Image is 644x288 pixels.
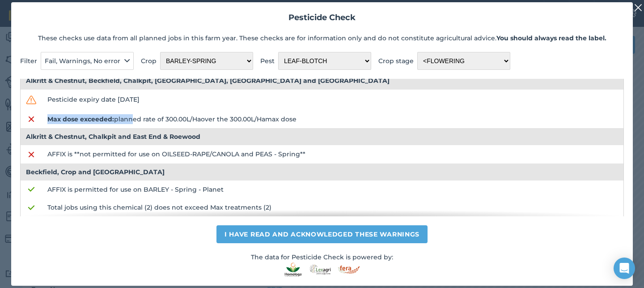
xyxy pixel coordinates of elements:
td: Alkritt & Chestnut, Chalkpit and East End & Roewood [21,128,624,145]
td: AFFIX is permitted for use on BARLEY - Spring - Planet [42,181,624,198]
span: Filter [20,56,37,66]
td: Beckfield, Crop and [GEOGRAPHIC_DATA] [21,163,624,181]
img: svg+xml;base64,PHN2ZyB4bWxucz0iaHR0cDovL3d3dy53My5vcmcvMjAwMC9zdmciIHdpZHRoPSIzMiIgaGVpZ2h0PSIzMC... [26,93,37,107]
td: AFFIX is **not permitted for use on OILSEED-RAPE/CANOLA and PEAS - Spring** [42,145,624,163]
img: Lexagri logo [308,262,333,277]
strong: You should always read the label. [496,34,606,42]
td: Pesticide expiry date [DATE] [42,90,624,110]
div: Open Intercom Messenger [614,258,635,279]
img: svg+xml;base64,PHN2ZyB4bWxucz0iaHR0cDovL3d3dy53My5vcmcvMjAwMC9zdmciIHdpZHRoPSIxOCIgaGVpZ2h0PSIyNC... [27,184,35,195]
span: Crop stage [378,56,414,66]
span: Fail, Warnings, No error [45,56,122,66]
span: Crop [141,56,157,66]
td: Alkritt & Chestnut, Beckfield, Chalkpit, [GEOGRAPHIC_DATA], [GEOGRAPHIC_DATA] and [GEOGRAPHIC_DATA] [21,72,624,89]
img: svg+xml;base64,PHN2ZyB4bWxucz0iaHR0cDovL3d3dy53My5vcmcvMjAwMC9zdmciIHdpZHRoPSIxNiIgaGVpZ2h0PSIyNC... [28,114,35,125]
img: Fera logo [338,266,360,274]
p: These checks use data from all planned jobs in this farm year. These checks are for information o... [20,33,624,43]
img: svg+xml;base64,PHN2ZyB4bWxucz0iaHR0cDovL3d3dy53My5vcmcvMjAwMC9zdmciIHdpZHRoPSIxOCIgaGVpZ2h0PSIyNC... [27,202,35,213]
h2: Pesticide Check [20,11,624,24]
img: Homologa logo [284,262,302,277]
img: svg+xml;base64,PHN2ZyB4bWxucz0iaHR0cDovL3d3dy53My5vcmcvMjAwMC9zdmciIHdpZHRoPSIyMiIgaGVpZ2h0PSIzMC... [634,2,642,13]
td: planned rate of 300.00 L / Ha over the 300.00 L / Ha max dose [42,110,624,128]
span: Pest [260,56,275,66]
button: I have read and acknowledged these warnings [216,225,428,243]
img: svg+xml;base64,PHN2ZyB4bWxucz0iaHR0cDovL3d3dy53My5vcmcvMjAwMC9zdmciIHdpZHRoPSIxNiIgaGVpZ2h0PSIyNC... [28,149,35,160]
td: Total jobs using this chemical (2) does not exceed Max treatments (2) [42,198,624,216]
p: The data for Pesticide Check is powered by: [251,252,393,262]
button: Fail, Warnings, No error [41,52,134,70]
strong: Max dose exceeded: [47,115,114,123]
